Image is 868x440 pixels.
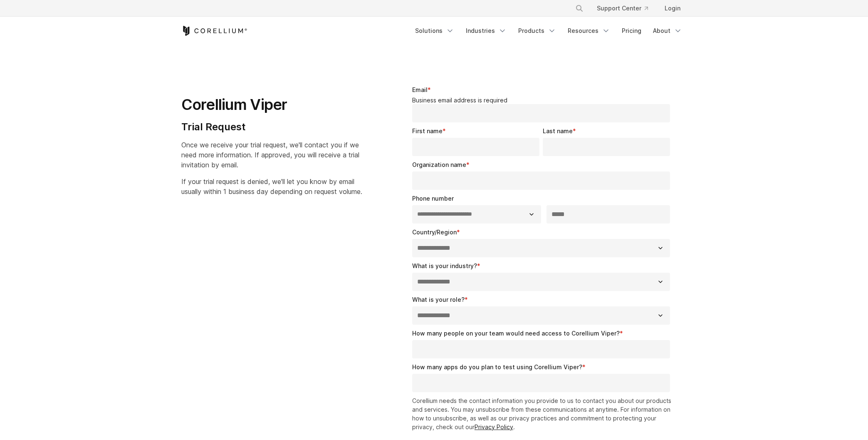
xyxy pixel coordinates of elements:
[412,330,620,337] span: How many people on your team would need access to Corellium Viper?
[410,23,459,38] a: Solutions
[412,195,454,202] span: Phone number
[412,86,428,93] span: Email
[590,1,655,16] a: Support Center
[181,141,359,169] span: Once we receive your trial request, we'll contact you if we need more information. If approved, y...
[563,23,615,38] a: Resources
[565,1,687,16] div: Navigation Menu
[181,26,247,36] a: Corellium Home
[617,23,646,38] a: Pricing
[475,423,513,430] a: Privacy Policy
[412,262,477,269] span: What is your industry?
[412,97,674,104] legend: Business email address is required
[412,127,443,134] span: First name
[412,363,582,370] span: How many apps do you plan to test using Corellium Viper?
[412,296,465,303] span: What is your role?
[410,23,687,38] div: Navigation Menu
[412,229,457,236] span: Country/Region
[412,396,674,431] p: Corellium needs the contact information you provide to us to contact you about our products and s...
[461,23,512,38] a: Industries
[658,1,687,16] a: Login
[513,23,561,38] a: Products
[648,23,687,38] a: About
[181,95,362,114] h1: Corellium Viper
[543,127,573,134] span: Last name
[181,121,362,133] h4: Trial Request
[181,177,362,196] span: If your trial request is denied, we'll let you know by email usually within 1 business day depend...
[412,161,466,168] span: Organization name
[572,1,587,16] button: Search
